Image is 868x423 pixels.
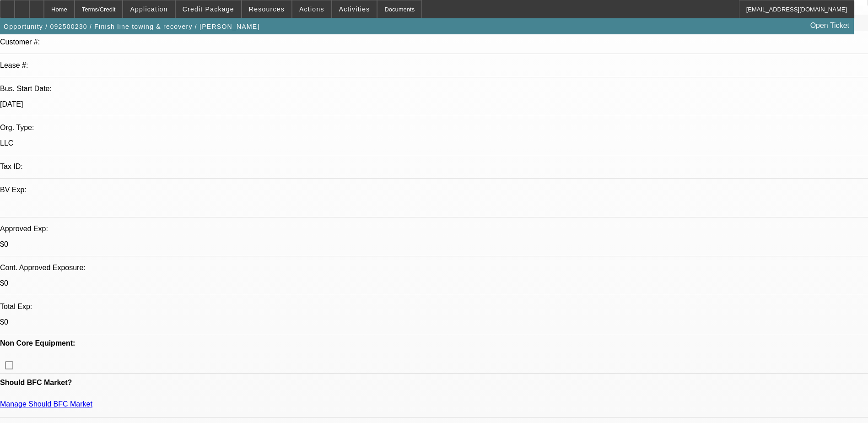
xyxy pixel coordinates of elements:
span: Actions [299,5,324,13]
span: Activities [339,5,370,13]
span: Application [130,5,167,13]
span: Credit Package [183,5,234,13]
button: Credit Package [176,0,241,18]
button: Actions [292,0,331,18]
span: Resources [249,5,285,13]
button: Application [123,0,174,18]
span: Opportunity / 092500230 / Finish line towing & recovery / [PERSON_NAME] [4,23,260,30]
a: Open Ticket [807,18,853,33]
button: Resources [242,0,291,18]
button: Activities [332,0,377,18]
